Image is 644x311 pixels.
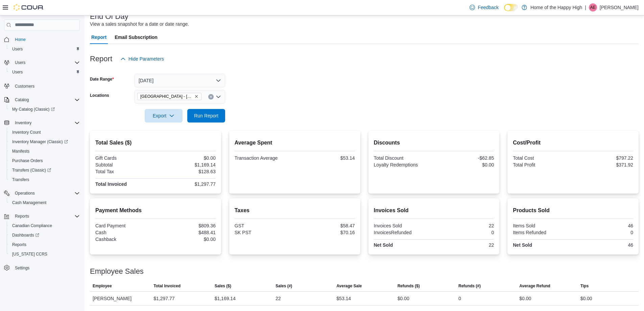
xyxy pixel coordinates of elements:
[235,155,293,161] div: Transaction Average
[9,138,80,146] span: Inventory Manager (Classic)
[145,109,183,123] button: Export
[1,95,82,105] button: Catalog
[9,45,80,53] span: Users
[4,32,80,290] nav: Complex example
[12,232,39,238] span: Dashboards
[519,283,550,289] span: Average Refund
[374,230,433,235] div: InvoicesRefunded
[12,264,32,272] a: Settings
[235,206,355,215] h2: Taxes
[157,230,216,235] div: $488.41
[9,241,29,249] a: Reports
[235,223,293,228] div: GST
[519,294,531,303] div: $0.00
[336,283,362,289] span: Average Sale
[12,107,55,112] span: My Catalog (Classic)
[90,292,151,305] div: [PERSON_NAME]
[9,199,80,207] span: Cash Management
[15,37,26,42] span: Home
[398,283,420,289] span: Refunds ($)
[504,4,518,11] input: Dark Mode
[276,283,292,289] span: Sales (#)
[12,119,34,127] button: Inventory
[513,230,572,235] div: Items Refunded
[194,112,218,119] span: Run Report
[215,294,236,303] div: $1,169.14
[7,249,82,259] button: [US_STATE] CCRS
[585,3,586,12] p: |
[12,223,52,228] span: Canadian Compliance
[135,74,225,87] button: [DATE]
[467,1,501,14] a: Feedback
[478,4,498,11] span: Feedback
[435,223,494,228] div: 22
[90,267,144,275] h3: Employee Sales
[9,166,80,174] span: Transfers (Classic)
[90,93,109,98] label: Locations
[157,169,216,174] div: $128.63
[95,169,154,174] div: Total Tax
[91,30,106,44] span: Report
[9,222,55,230] a: Canadian Compliance
[15,265,29,271] span: Settings
[374,162,433,168] div: Loyalty Redemptions
[589,3,597,12] div: Alyssa Evans
[9,147,32,155] a: Manifests
[235,139,355,147] h2: Average Spent
[574,155,633,161] div: $797.22
[235,230,293,235] div: SK PST
[7,221,82,230] button: Canadian Compliance
[15,60,25,65] span: Users
[95,155,154,161] div: Gift Cards
[15,84,34,89] span: Customers
[12,177,29,182] span: Transfers
[7,165,82,175] a: Transfers (Classic)
[9,176,32,184] a: Transfers
[90,21,189,28] div: View a sales snapshot for a date or date range.
[216,94,221,99] button: Open list of options
[513,162,572,168] div: Total Profit
[574,162,633,168] div: $371.92
[574,223,633,228] div: 46
[12,189,80,197] span: Operations
[93,283,112,289] span: Employee
[435,242,494,248] div: 22
[458,294,461,303] div: 0
[1,81,82,91] button: Customers
[9,105,57,113] a: My Catalog (Classic)
[12,59,80,67] span: Users
[435,155,494,161] div: -$62.85
[9,222,80,230] span: Canadian Compliance
[90,13,128,21] h3: End Of Day
[7,175,82,184] button: Transfers
[374,242,393,248] strong: Net Sold
[12,212,80,220] span: Reports
[7,156,82,165] button: Purchase Orders
[1,58,82,67] button: Users
[15,214,29,219] span: Reports
[9,147,80,155] span: Manifests
[12,242,26,247] span: Reports
[12,82,37,90] a: Customers
[374,223,433,228] div: Invoices Sold
[296,155,355,161] div: $53.14
[157,181,216,187] div: $1,297.77
[574,230,633,235] div: 0
[9,199,49,207] a: Cash Management
[14,4,44,11] img: Cova
[374,155,433,161] div: Total Discount
[157,155,216,161] div: $0.00
[12,96,31,104] button: Catalog
[7,230,82,240] a: Dashboards
[7,240,82,249] button: Reports
[187,109,225,123] button: Run Report
[7,147,82,156] button: Manifests
[15,191,35,196] span: Operations
[95,223,154,228] div: Card Payment
[374,139,494,147] h2: Discounts
[157,237,216,242] div: $0.00
[12,149,29,154] span: Manifests
[276,294,281,303] div: 22
[9,157,80,165] span: Purchase Orders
